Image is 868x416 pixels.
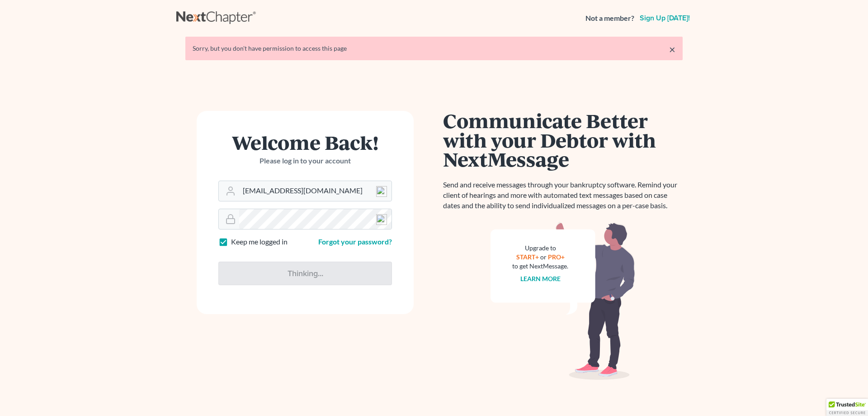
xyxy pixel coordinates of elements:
label: Keep me logged in [231,237,288,247]
p: Please log in to your account [218,156,392,166]
img: npw-badge-icon-locked.svg [376,214,387,225]
a: Sign up [DATE]! [638,14,692,22]
h1: Communicate Better with your Debtor with NextMessage [443,111,683,169]
input: Email Address [239,181,392,201]
span: or [540,253,547,261]
a: START+ [516,253,539,261]
div: TrustedSite Certified [826,399,868,416]
p: Send and receive messages through your bankruptcy software. Remind your client of hearings and mo... [443,180,683,211]
div: Upgrade to [512,244,568,253]
div: to get NextMessage. [512,262,568,271]
a: × [669,44,675,55]
div: Sorry, but you don't have permission to access this page [193,44,675,53]
input: Thinking... [218,262,392,285]
img: nextmessage_bg-59042aed3d76b12b5cd301f8e5b87938c9018125f34e5fa2b7a6b67550977c72.svg [491,222,635,380]
a: Forgot your password? [318,237,392,246]
img: npw-badge-icon-locked.svg [376,186,387,197]
strong: Not a member? [585,13,634,24]
h1: Welcome Back! [218,133,392,152]
a: Learn more [520,275,561,282]
a: PRO+ [548,253,565,261]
